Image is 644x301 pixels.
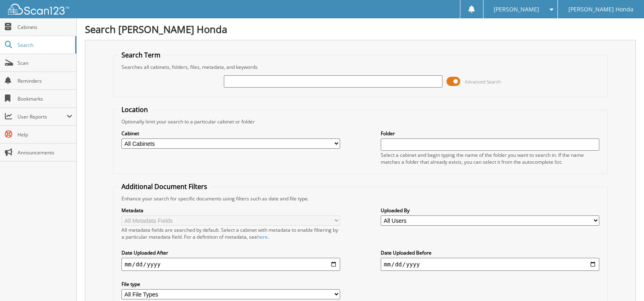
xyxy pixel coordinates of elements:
input: start [121,258,340,271]
input: end [381,258,599,271]
legend: Search Term [117,51,165,59]
div: Optionally limit your search to a particular cabinet or folder [117,118,603,125]
span: Advanced Search [465,79,501,85]
img: scan123-logo-white.svg [8,4,69,15]
div: All metadata fields are searched by default. Select a cabinet with metadata to enable filtering b... [121,226,340,240]
legend: Location [117,105,152,114]
span: Cabinets [17,24,72,31]
label: Date Uploaded Before [381,249,599,256]
a: here [257,233,268,240]
span: Reminders [17,77,72,84]
div: Searches all cabinets, folders, files, metadata, and keywords [117,64,603,70]
div: Enhance your search for specific documents using filters such as date and file type. [117,195,603,202]
span: Help [17,131,72,138]
label: Uploaded By [381,207,599,214]
label: Metadata [121,207,340,214]
label: Folder [381,130,599,137]
label: Cabinet [121,130,340,137]
span: Bookmarks [17,95,72,102]
span: User Reports [17,113,67,120]
span: Announcements [17,149,72,156]
label: File type [121,281,340,288]
legend: Additional Document Filters [117,182,211,191]
label: Date Uploaded After [121,249,340,256]
h1: Search [PERSON_NAME] Honda [85,22,636,36]
div: Select a cabinet and begin typing the name of the folder you want to search in. If the name match... [381,152,599,165]
span: [PERSON_NAME] Honda [568,7,633,12]
span: Scan [17,59,72,66]
span: [PERSON_NAME] [494,7,539,12]
span: Search [17,42,71,48]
